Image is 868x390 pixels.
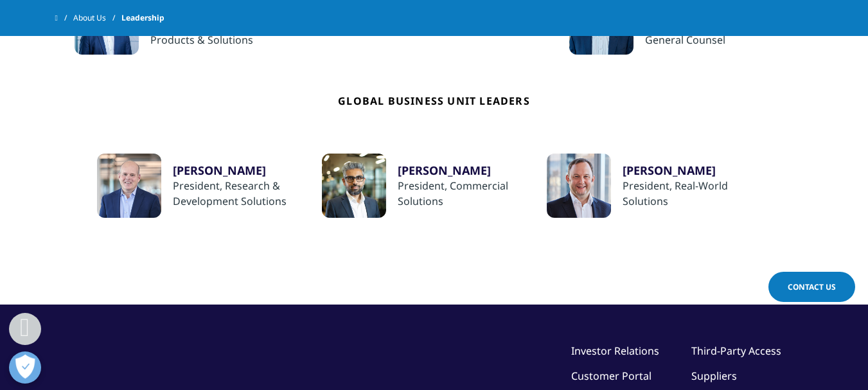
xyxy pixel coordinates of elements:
h4: Global Business Unit Leaders [338,55,530,154]
a: Investor Relations [571,344,659,358]
a: [PERSON_NAME] [623,163,772,178]
span: Contact Us [788,281,836,292]
a: Suppliers [691,369,737,383]
div: President, Research & Development Solutions [173,178,322,209]
a: [PERSON_NAME] [173,163,322,178]
span: Leadership [121,6,164,30]
a: [PERSON_NAME] [398,163,547,178]
div: President, Commercial Solutions [398,178,547,209]
a: Contact Us [768,272,855,302]
button: Open Preferences [9,351,41,384]
a: Customer Portal [571,369,651,383]
div: President, Real-World Solutions [623,178,772,209]
a: About Us [73,6,121,30]
a: Third-Party Access [691,344,781,358]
